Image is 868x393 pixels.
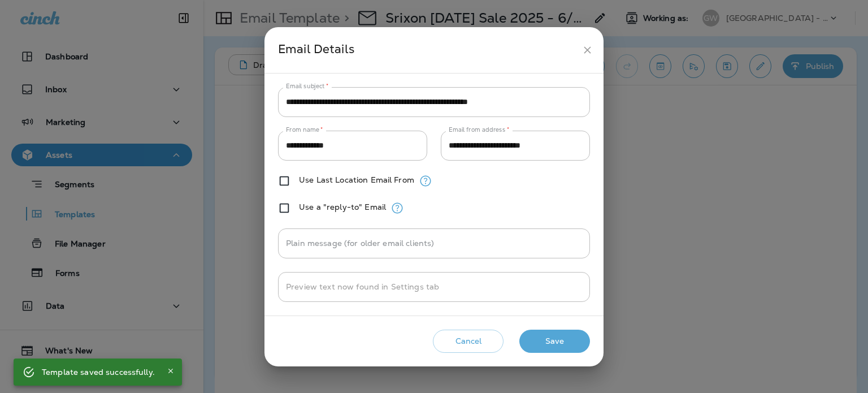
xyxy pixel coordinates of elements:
label: Use a "reply-to" Email [299,202,386,211]
button: close [577,40,598,61]
button: Close [164,364,177,378]
button: Save [519,330,590,353]
button: Cancel [433,330,504,353]
label: Email subject [286,82,329,90]
label: Use Last Location Email From [299,175,414,184]
label: From name [286,126,323,134]
label: Email from address [449,126,509,134]
div: Template saved successfully. [42,362,155,382]
div: Email Details [278,40,577,61]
